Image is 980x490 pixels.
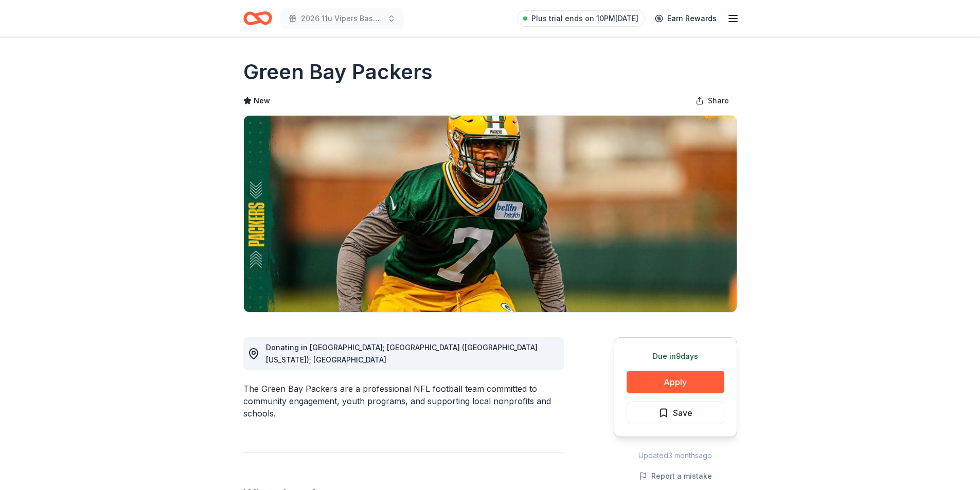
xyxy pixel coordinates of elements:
span: 2026 11u Vipers Baseball Team Fundraiser [301,12,383,25]
div: Due in 9 days [627,350,724,362]
button: Report a mistake [639,470,712,482]
h1: Green Bay Packers [243,58,433,86]
button: Apply [627,371,724,393]
div: The Green Bay Packers are a professional NFL football team committed to community engagement, you... [243,383,564,420]
div: Updated 3 months ago [614,449,737,462]
span: Share [708,95,729,107]
a: Earn Rewards [649,9,723,28]
span: Plus trial ends on 10PM[DATE] [531,12,638,25]
span: New [254,95,270,107]
button: Share [687,90,737,111]
span: Donating in [GEOGRAPHIC_DATA]; [GEOGRAPHIC_DATA] ([GEOGRAPHIC_DATA][US_STATE]); [GEOGRAPHIC_DATA] [266,343,538,364]
img: Image for Green Bay Packers [244,116,737,312]
span: Save [673,406,692,420]
a: Plus trial ends on 10PM[DATE] [517,10,645,27]
button: Save [627,402,724,424]
a: Home [243,6,272,30]
button: 2026 11u Vipers Baseball Team Fundraiser [280,8,404,29]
